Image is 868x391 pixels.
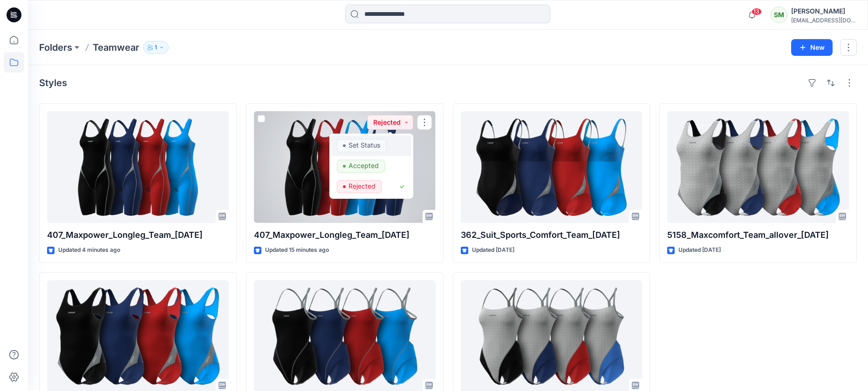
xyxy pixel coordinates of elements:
[47,229,229,242] p: 407_Maxpower_Longleg_Team_[DATE]
[349,139,380,151] p: Set Status
[791,17,856,24] div: [EMAIL_ADDRESS][DOMAIN_NAME]
[667,111,849,223] a: 5158_Maxcomfort_Team_allover_10.10.25
[93,41,139,54] p: Teamwear
[678,245,721,255] p: Updated [DATE]
[472,245,514,255] p: Updated [DATE]
[461,229,642,242] p: 362_Suit_Sports_Comfort_Team_[DATE]
[47,111,229,223] a: 407_Maxpower_Longleg_Team_13.10.25
[265,245,329,255] p: Updated 15 minutes ago
[254,111,436,223] a: 407_Maxpower_Longleg_Team_13.10.25
[349,160,379,172] p: Accepted
[58,245,120,255] p: Updated 4 minutes ago
[667,229,849,242] p: 5158_Maxcomfort_Team_allover_[DATE]
[791,39,833,56] button: New
[155,42,157,53] p: 1
[39,77,67,88] h4: Styles
[791,6,856,17] div: [PERSON_NAME]
[752,8,762,15] span: 13
[349,180,376,192] p: Rejected
[771,7,787,23] div: SM
[39,41,72,54] a: Folders
[254,229,436,242] p: 407_Maxpower_Longleg_Team_[DATE]
[461,111,642,223] a: 362_Suit_Sports_Comfort_Team_11.06.24
[143,41,169,54] button: 1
